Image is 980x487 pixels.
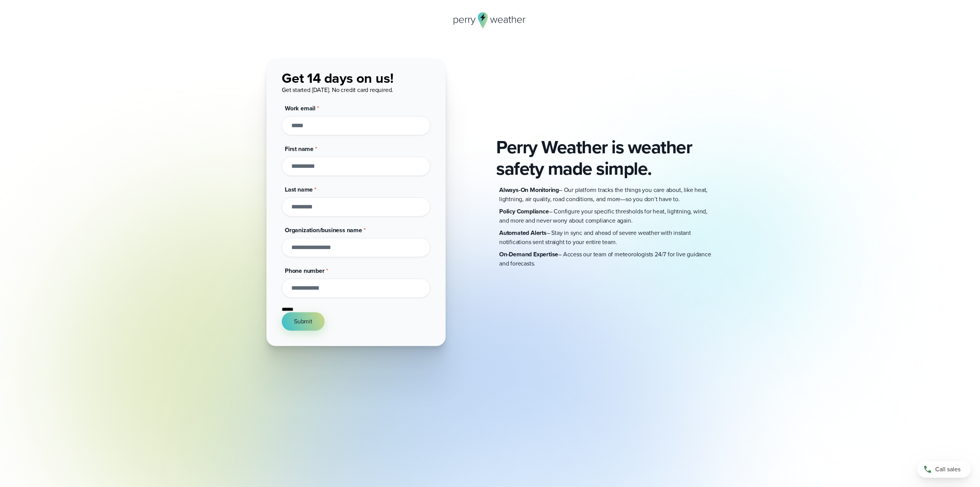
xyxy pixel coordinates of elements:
[499,185,559,194] strong: Always-On Monitoring
[282,312,325,331] button: Submit
[285,104,315,113] span: Work email
[294,317,312,326] span: Submit
[285,185,313,194] span: Last name
[499,185,714,204] p: – Our platform tracks the things you care about, like heat, lightning, air quality, road conditio...
[917,461,971,478] a: Call sales
[499,207,549,216] strong: Policy Compliance
[499,250,714,268] p: – Access our team of meteorologists 24/7 for live guidance and forecasts.
[499,228,547,237] strong: Automated Alerts
[499,207,714,225] p: – Configure your specific thresholds for heat, lightning, wind, and more and never worry about co...
[285,226,362,234] span: Organization/business name
[935,465,960,474] span: Call sales
[285,266,325,275] span: Phone number
[499,228,714,247] p: – Stay in sync and ahead of severe weather with instant notifications sent straight to your entir...
[282,85,393,94] span: Get started [DATE]. No credit card required.
[496,136,714,179] h2: Perry Weather is weather safety made simple.
[282,68,393,88] span: Get 14 days on us!
[285,144,314,153] span: First name
[499,250,558,259] strong: On-Demand Expertise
